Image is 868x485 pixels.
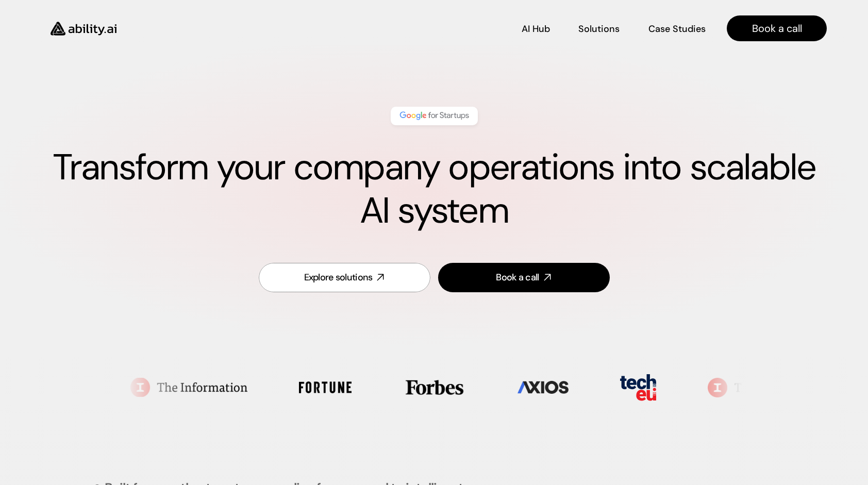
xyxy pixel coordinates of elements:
[496,271,539,284] div: Book a call
[522,23,550,36] p: AI Hub
[522,20,550,38] a: AI Hub
[752,21,802,36] p: Book a call
[578,23,620,36] p: Solutions
[648,23,706,36] p: Case Studies
[259,263,430,292] a: Explore solutions
[578,20,620,38] a: Solutions
[131,15,827,41] nav: Main navigation
[304,271,373,284] div: Explore solutions
[727,15,827,41] a: Book a call
[438,263,610,292] a: Book a call
[648,20,706,38] a: Case Studies
[41,146,827,232] h1: Transform your company operations into scalable AI system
